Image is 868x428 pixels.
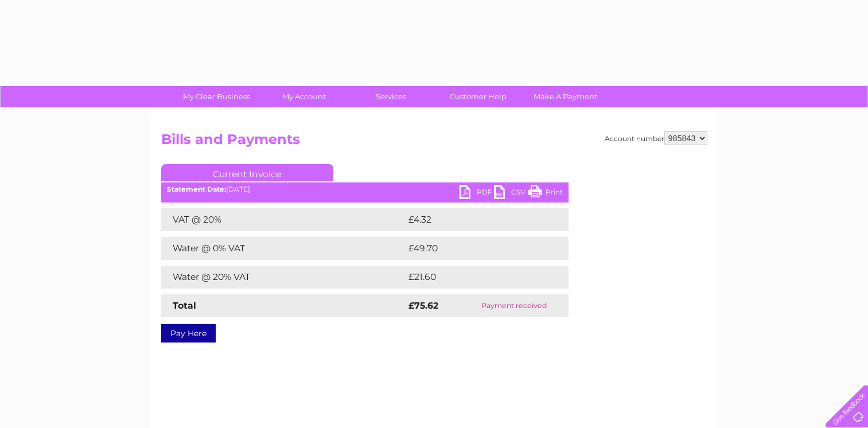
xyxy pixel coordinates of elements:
a: PDF [460,185,494,202]
div: [DATE] [161,185,569,193]
a: Print [528,185,563,202]
a: Make A Payment [518,86,613,107]
a: Services [344,86,438,107]
td: £21.60 [406,266,544,289]
td: Water @ 20% VAT [161,266,406,289]
td: £4.32 [406,208,542,231]
td: Payment received [460,294,568,317]
td: Water @ 0% VAT [161,237,406,260]
td: VAT @ 20% [161,208,406,231]
strong: £75.62 [408,300,438,311]
h2: Bills and Payments [161,131,707,153]
div: Account number [605,131,707,145]
a: My Clear Business [169,86,264,107]
b: Statement Date: [167,185,226,193]
a: CSV [494,185,528,202]
a: Pay Here [161,324,216,343]
td: £49.70 [406,237,546,260]
a: Current Invoice [161,164,333,181]
strong: Total [173,300,196,311]
a: My Account [256,86,351,107]
a: Customer Help [431,86,526,107]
